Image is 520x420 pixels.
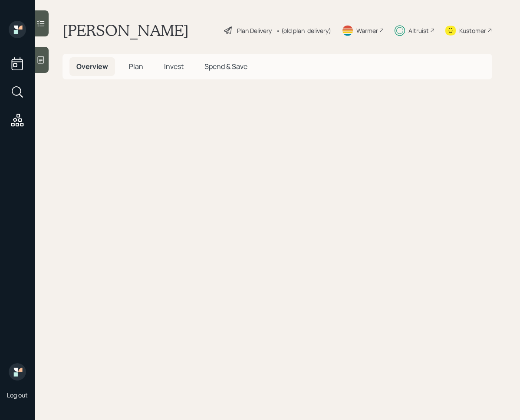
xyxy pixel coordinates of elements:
[164,62,184,71] span: Invest
[204,62,247,71] span: Spend & Save
[237,26,272,35] div: Plan Delivery
[63,21,189,40] h1: [PERSON_NAME]
[276,26,331,35] div: • (old plan-delivery)
[408,26,429,35] div: Altruist
[356,26,378,35] div: Warmer
[459,26,486,35] div: Kustomer
[129,62,143,71] span: Plan
[9,363,26,381] img: retirable_logo.png
[7,391,28,399] div: Log out
[76,62,108,71] span: Overview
